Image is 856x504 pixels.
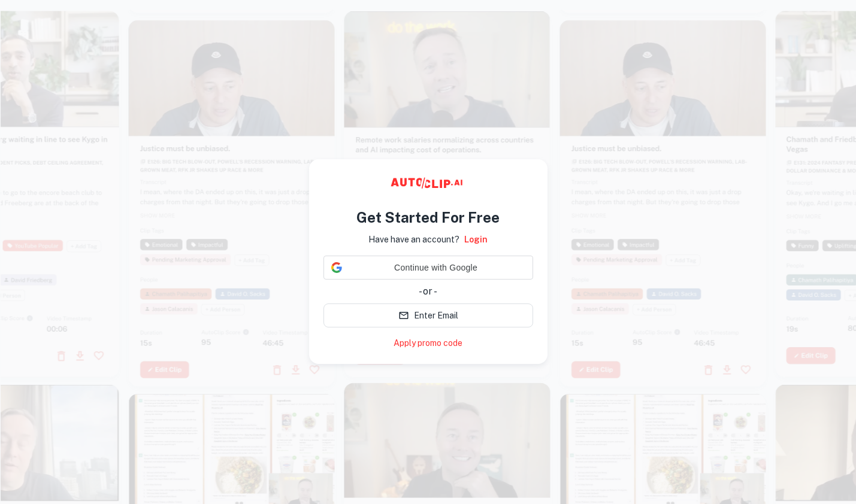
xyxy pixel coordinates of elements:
[323,303,533,327] button: Enter Email
[394,337,462,350] a: Apply promo code
[323,284,533,299] div: - or -
[356,207,500,228] h4: Get Started For Free
[323,256,533,280] div: Continue with Google
[368,233,459,246] p: Have have an account?
[347,262,525,274] span: Continue with Google
[464,233,488,246] a: Login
